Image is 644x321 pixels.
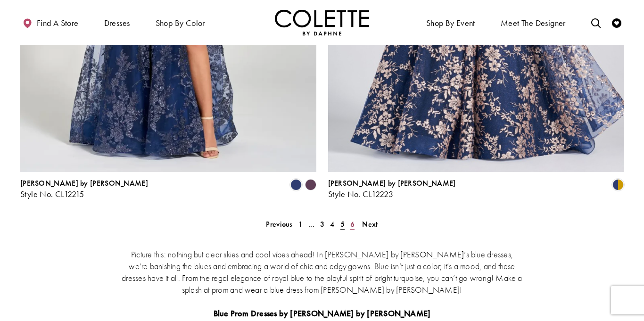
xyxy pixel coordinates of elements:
[104,18,130,28] span: Dresses
[320,219,324,229] span: 3
[350,219,355,229] span: 6
[20,9,81,35] a: Find a store
[275,9,369,35] a: Visit Home Page
[153,9,207,35] span: Shop by color
[156,18,205,28] span: Shop by color
[426,18,475,28] span: Shop By Event
[20,179,148,199] div: Colette by Daphne Style No. CL12215
[328,179,456,199] div: Colette by Daphne Style No. CL12223
[501,18,566,28] span: Meet the designer
[328,178,456,188] span: [PERSON_NAME] by [PERSON_NAME]
[362,219,378,229] span: Next
[359,217,380,231] a: Next Page
[102,9,132,35] span: Dresses
[612,179,624,190] i: Navy Blue/Gold
[327,217,337,231] a: 4
[589,9,603,35] a: Toggle search
[338,217,347,231] span: Current page
[263,217,295,231] a: Prev Page
[122,248,522,296] p: Picture this: nothing but clear skies and cool vibes ahead! In [PERSON_NAME] by [PERSON_NAME]’s b...
[290,179,302,190] i: Navy Blue
[20,178,148,188] span: [PERSON_NAME] by [PERSON_NAME]
[610,9,624,35] a: Check Wishlist
[296,217,305,231] a: 1
[37,18,79,28] span: Find a store
[305,217,317,231] a: ...
[340,219,345,229] span: 5
[266,219,292,229] span: Previous
[330,219,334,229] span: 4
[298,219,303,229] span: 1
[424,9,478,35] span: Shop By Event
[305,179,316,190] i: Plum
[328,189,394,199] span: Style No. CL12223
[275,9,369,35] img: Colette by Daphne
[347,217,357,231] a: 6
[214,308,431,319] strong: Blue Prom Dresses by [PERSON_NAME] by [PERSON_NAME]
[498,9,568,35] a: Meet the designer
[20,189,84,199] span: Style No. CL12215
[317,217,327,231] a: 3
[308,219,314,229] span: ...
